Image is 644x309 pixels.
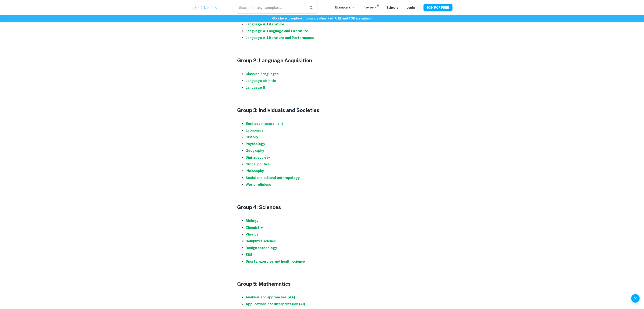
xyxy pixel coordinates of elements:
a: Analysis and approaches (AA) [246,295,295,299]
a: ESS [246,253,253,257]
a: Digital society [246,155,270,159]
button: JOIN FOR FREE [424,4,453,11]
a: Language A: Literature and Performance [246,36,314,40]
p: Review [364,6,378,10]
a: Language B [246,86,265,90]
img: Clastify logo [192,3,219,12]
a: Psychology [246,142,265,146]
a: Philosophy [246,169,264,173]
a: Social and cultural anthropology [246,176,300,180]
input: Search for any exemplars... [236,2,306,14]
a: Design technology [246,246,277,250]
a: Sports, exercise and health science [246,259,305,263]
a: Biology [246,219,259,223]
a: Language ab initio [246,79,276,83]
a: Economics [246,128,264,132]
a: History [246,135,258,139]
a: Login [407,6,415,9]
p: Exemplars [335,5,355,10]
a: Physics [246,232,259,236]
h6: Click here to explore thousands of marked IA, EE and TOK exemplars ! [1,16,643,21]
a: Schools [386,6,398,9]
h3: Group 2: Language Acquisition [237,57,407,64]
a: World religions [246,183,271,187]
h3: Group 3: Individuals and Societies [237,106,407,114]
a: Geography [246,149,264,153]
a: Business management [246,122,283,126]
a: Global politics [246,162,270,166]
a: Chemistry [246,226,263,230]
a: Language A: Language and Literature [246,29,308,33]
button: Help and Feedback [631,294,640,303]
a: Language A: Literature [246,22,284,26]
h3: Group 4: Sciences [237,203,407,211]
a: Applications and interpretation (AI) [246,302,305,306]
a: Computer science [246,239,276,243]
h3: Group 5: Mathematics [237,280,407,288]
a: Classical languages [246,72,279,76]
